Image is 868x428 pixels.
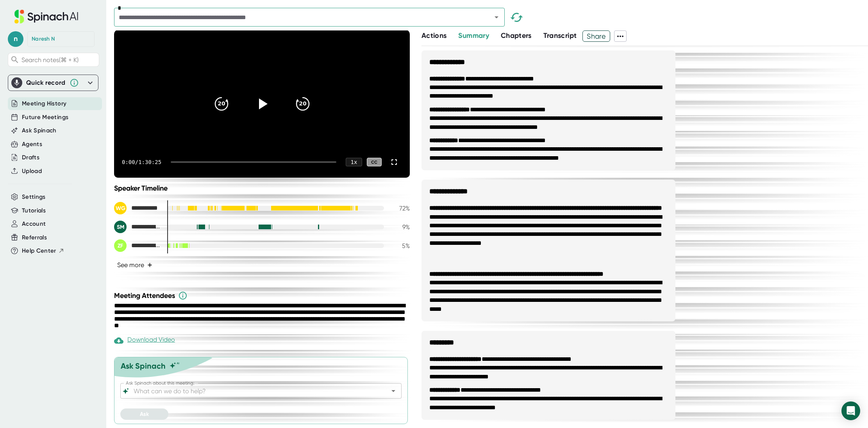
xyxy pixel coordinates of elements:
button: Chapters [501,30,532,41]
button: Agents [22,140,42,149]
div: SM [114,221,127,233]
div: ZF [114,239,127,252]
button: Drafts [22,153,39,162]
div: 9 % [390,223,410,231]
button: Transcript [543,30,577,41]
button: Open [491,12,502,23]
div: Sebastian Aya Medina [114,221,161,233]
div: 1 x [346,158,362,166]
div: Quick record [26,79,66,87]
button: Tutorials [22,206,46,215]
div: Ask Spinach [121,361,166,371]
span: Actions [421,31,447,40]
div: Open Intercom Messenger [841,401,860,420]
span: + [147,262,152,268]
div: Speaker Timeline [114,184,410,193]
div: Quick record [11,75,95,91]
div: Naresh N [32,36,55,43]
span: n [8,31,23,47]
div: 72 % [390,205,410,212]
button: Ask Spinach [22,126,57,135]
button: Share [582,30,610,42]
button: Account [22,219,46,228]
div: Download Video [114,336,175,345]
div: 5 % [390,242,410,250]
button: Open [388,385,399,396]
span: Share [583,29,610,43]
button: See more+ [114,258,155,272]
button: Summary [458,30,489,41]
button: Upload [22,167,42,176]
div: 0:00 / 1:30:25 [122,159,161,165]
span: Chapters [501,31,532,40]
span: Ask [140,411,149,417]
div: Will Goshen [114,202,161,214]
button: Referrals [22,233,47,242]
input: What can we do to help? [132,385,376,396]
span: Summary [458,31,489,40]
div: Zack Fantauzzi [114,239,161,252]
span: Help Center [22,246,56,255]
button: Settings [22,193,46,202]
button: Meeting History [22,99,66,108]
button: Actions [421,30,447,41]
button: Help Center [22,246,64,255]
button: Future Meetings [22,113,68,122]
span: Search notes (⌘ + K) [21,56,79,64]
span: Transcript [543,31,577,40]
button: Ask [120,408,168,420]
div: CC [367,158,382,167]
div: WG [114,202,127,214]
div: Meeting Attendees [114,291,412,300]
